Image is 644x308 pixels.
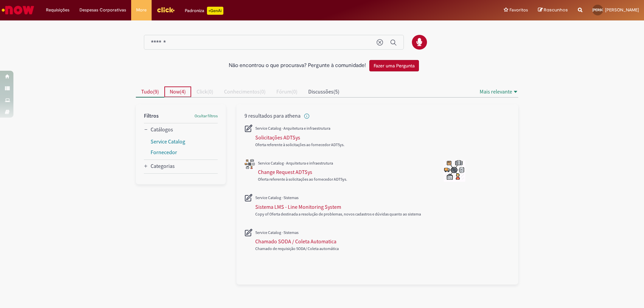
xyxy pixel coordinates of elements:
[1,3,35,17] img: ServiceNow
[79,7,126,13] span: Despesas Corporativas
[136,7,147,13] span: More
[46,7,69,13] span: Requisições
[369,60,419,71] button: Fazer uma Pergunta
[185,7,223,15] div: Padroniza
[605,7,639,13] span: [PERSON_NAME]
[157,5,175,15] img: click_logo_yellow_360x200.png
[538,7,568,13] a: Rascunhos
[509,7,528,13] span: Favoritos
[592,8,619,12] span: [PERSON_NAME]
[544,7,568,13] span: Rascunhos
[207,7,223,15] p: +GenAi
[229,63,366,69] h2: Não encontrou o que procurava? Pergunte à comunidade!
